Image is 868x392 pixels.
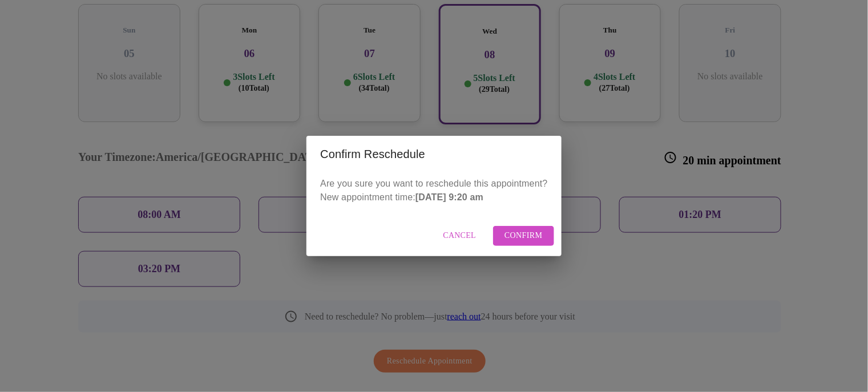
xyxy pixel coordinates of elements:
button: Confirm [493,226,554,246]
span: Cancel [443,229,477,243]
button: Cancel [432,226,488,246]
span: Confirm [504,229,543,243]
p: Are you sure you want to reschedule this appointment? New appointment time: [320,177,547,204]
h2: Confirm Reschedule [320,145,547,163]
strong: [DATE] 9:20 am [415,192,483,202]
